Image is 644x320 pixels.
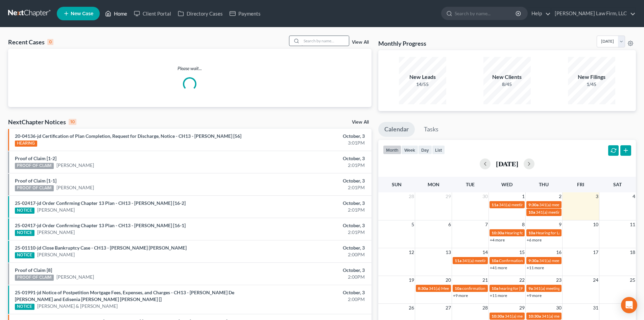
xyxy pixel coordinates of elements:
div: 2:01PM [253,162,365,169]
span: 341(a) meeting for [PERSON_NAME] [536,210,601,215]
div: 2:01PM [253,207,365,213]
div: Open Intercom Messenger [621,297,637,313]
span: 10:30a [492,230,504,235]
span: Tue [466,182,475,187]
div: NOTICE [15,304,34,310]
span: 341(a) meeting for [PERSON_NAME] [505,314,570,319]
a: Payments [226,7,264,20]
div: October, 3 [253,267,365,274]
span: 341(a) meeting for [PERSON_NAME] [533,286,599,291]
button: day [418,145,432,154]
div: 8/45 [483,81,531,88]
span: confirmation hearing for [PERSON_NAME] & [PERSON_NAME] [462,286,574,291]
span: 22 [519,276,525,284]
div: 2:00PM [253,251,365,258]
a: +4 more [490,237,505,242]
span: 10:30a [492,314,504,319]
span: 341(a) meeting for [PERSON_NAME] [542,314,607,319]
div: 0 [47,39,53,45]
span: 10 [592,220,599,229]
input: Search by name... [302,36,349,46]
h2: [DATE] [496,160,518,167]
div: 2:01PM [253,184,365,191]
div: NOTICE [15,252,34,258]
div: PROOF OF CLAIM [15,275,54,281]
span: 28 [408,192,415,200]
div: NextChapter Notices [8,118,76,126]
span: 9a [528,286,533,291]
div: New Leads [399,73,446,81]
h3: Monthly Progress [378,39,426,47]
span: 30 [555,304,562,312]
span: Hearing for [PERSON_NAME] & [PERSON_NAME] [505,230,593,235]
span: 4 [632,192,636,200]
div: PROOF OF CLAIM [15,185,54,191]
span: 16 [555,248,562,256]
span: 9 [558,220,562,229]
a: +9 more [453,293,468,298]
div: NOTICE [15,208,34,214]
a: 25-01110-jd Close Bankruptcy Case - CH13 - [PERSON_NAME] [PERSON_NAME] [15,245,187,251]
button: list [432,145,445,154]
span: Thu [539,182,549,187]
button: week [401,145,418,154]
span: Sun [392,182,402,187]
span: 27 [445,304,452,312]
span: 341(a) meeting for [PERSON_NAME] [539,202,604,207]
span: Wed [501,182,512,187]
span: Confirmation Hearing for [PERSON_NAME] [499,258,576,263]
span: 10:30a [528,314,541,319]
span: 11a [455,258,461,263]
a: [PERSON_NAME] [56,184,94,191]
div: October, 3 [253,244,365,251]
span: 341(a) Meeting of Creditors for [PERSON_NAME] [429,286,516,291]
div: PROOF OF CLAIM [15,163,54,169]
a: Proof of Claim [8] [15,267,52,273]
span: Fri [577,182,584,187]
div: 1/45 [568,81,615,88]
span: 8 [521,220,525,229]
div: Recent Cases [8,38,53,46]
span: 6 [448,220,452,229]
span: 11a [492,202,498,207]
a: View All [352,120,369,125]
span: hearing for [PERSON_NAME] [499,286,551,291]
span: 10a [528,230,535,235]
span: 21 [482,276,488,284]
span: 15 [519,248,525,256]
span: 3 [595,192,599,200]
a: Calendar [378,122,415,137]
a: Home [102,7,130,20]
span: 10a [455,286,461,291]
span: New Case [71,11,93,16]
span: 1 [521,192,525,200]
p: Please wait... [8,65,372,72]
div: October, 3 [253,177,365,184]
div: October, 3 [253,222,365,229]
a: Proof of Claim [1-2] [15,155,56,161]
a: Tasks [418,122,445,137]
span: 26 [408,304,415,312]
span: 25 [629,276,636,284]
a: +41 more [490,265,507,270]
a: +9 more [527,293,542,298]
span: 10a [492,258,498,263]
a: 20-04136-jd Certification of Plan Completion, Request for Discharge, Notice - CH13 - [PERSON_NAME... [15,133,241,139]
a: [PERSON_NAME] [56,274,94,280]
span: 341(a) meeting for [PERSON_NAME] & [PERSON_NAME] [462,258,563,263]
div: 2:01PM [253,229,365,236]
span: 341(a) meeting for [PERSON_NAME] [539,258,604,263]
span: 20 [445,276,452,284]
a: View All [352,40,369,45]
a: Client Portal [130,7,174,20]
span: 13 [445,248,452,256]
span: 29 [445,192,452,200]
a: [PERSON_NAME] [56,162,94,169]
div: October, 3 [253,200,365,207]
div: October, 3 [253,289,365,296]
span: 23 [555,276,562,284]
a: [PERSON_NAME] [37,251,75,258]
span: 18 [629,248,636,256]
div: 2:00PM [253,274,365,280]
span: 2 [558,192,562,200]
